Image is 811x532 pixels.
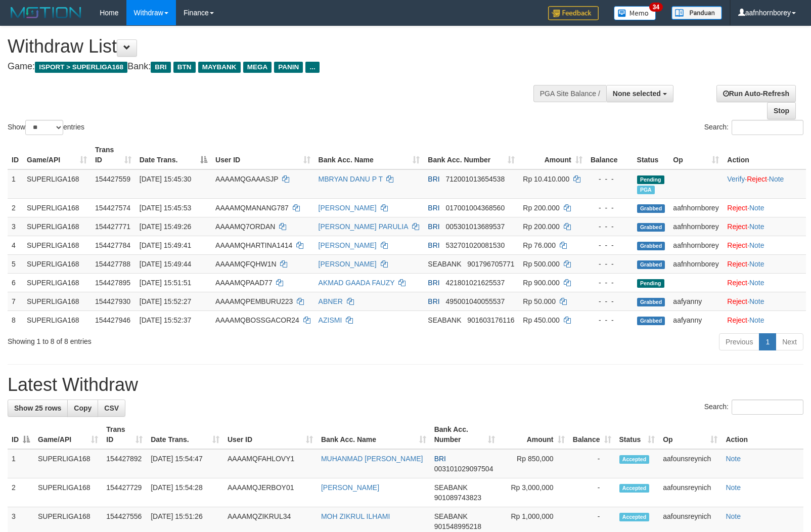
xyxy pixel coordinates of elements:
a: [PERSON_NAME] [319,241,377,249]
th: Action [723,141,806,169]
input: Search: [732,400,803,415]
span: AAAAMQ7ORDAN [215,223,275,231]
span: ISPORT > SUPERLIGA168 [35,62,127,73]
span: AAAAMQHARTINA1414 [215,241,292,249]
td: SUPERLIGA168 [23,273,91,292]
span: AAAAMQPEMBURU223 [215,297,293,305]
span: [DATE] 15:51:51 [140,279,191,287]
span: Rp 450.000 [523,316,559,324]
a: Note [749,223,764,231]
td: SUPERLIGA168 [23,217,91,236]
span: Rp 200.000 [523,223,559,231]
a: Note [726,483,741,492]
td: aafnhornborey [669,236,723,254]
span: BRI [428,223,439,231]
span: 154427559 [95,175,130,183]
span: Pending [637,279,664,288]
a: Note [749,204,764,212]
td: SUPERLIGA168 [23,198,91,217]
th: Balance [587,141,633,169]
th: Op: activate to sort column ascending [659,420,722,449]
a: Run Auto-Refresh [716,85,796,102]
span: [DATE] 15:52:27 [140,297,191,305]
span: Grabbed [637,260,665,269]
div: - - - [591,278,629,288]
td: 1 [8,169,23,199]
td: Rp 3,000,000 [499,478,568,507]
label: Search: [704,120,803,135]
td: SUPERLIGA168 [23,169,91,199]
a: Note [749,241,764,249]
input: Search: [732,120,803,135]
div: - - - [591,240,629,250]
td: 154427729 [102,478,147,507]
span: ... [305,62,319,73]
span: Copy 901603176116 to clipboard [467,316,514,324]
span: Copy 901089743823 to clipboard [434,494,481,502]
span: Rp 50.000 [523,297,556,305]
td: [DATE] 15:54:28 [147,478,223,507]
td: AAAAMQJERBOY01 [223,478,317,507]
span: Grabbed [637,298,665,306]
td: 2 [8,478,34,507]
td: AAAAMQFAHLOVY1 [223,449,317,478]
span: BTN [173,62,196,73]
span: Copy 901548995218 to clipboard [434,522,481,530]
span: BRI [151,62,170,73]
td: 5 [8,254,23,273]
td: SUPERLIGA168 [34,478,102,507]
th: Bank Acc. Number: activate to sort column ascending [430,420,500,449]
span: [DATE] 15:52:37 [140,316,191,324]
a: Reject [727,279,747,287]
th: Game/API: activate to sort column ascending [34,420,102,449]
td: aafyanny [669,311,723,329]
span: AAAAMQGAAASJP [215,175,278,183]
a: Reject [727,297,747,305]
span: Rp 76.000 [523,241,556,249]
span: [DATE] 15:49:26 [140,223,191,231]
a: Note [749,279,764,287]
span: Copy 005301013689537 to clipboard [445,223,505,231]
a: CSV [98,400,125,417]
span: Show 25 rows [14,404,61,412]
td: SUPERLIGA168 [34,449,102,478]
th: Bank Acc. Number: activate to sort column ascending [424,141,519,169]
span: BRI [428,241,439,249]
span: 154427574 [95,204,130,212]
td: aafnhornborey [669,254,723,273]
a: Reject [727,316,747,324]
a: Verify [727,175,745,183]
th: User ID: activate to sort column ascending [223,420,317,449]
td: 2 [8,198,23,217]
span: Copy 017001004368560 to clipboard [445,204,505,212]
span: Rp 10.410.000 [523,175,569,183]
th: Amount: activate to sort column ascending [519,141,586,169]
span: Copy 712001013654538 to clipboard [445,175,505,183]
td: SUPERLIGA168 [23,254,91,273]
td: SUPERLIGA168 [23,236,91,254]
h1: Latest Withdraw [8,375,803,395]
span: Copy 003101029097504 to clipboard [434,465,493,473]
td: aafounsreynich [659,478,722,507]
span: Grabbed [637,317,665,325]
span: BRI [428,279,439,287]
td: 6 [8,273,23,292]
span: 154427771 [95,223,130,231]
span: Pending [637,175,664,184]
div: Showing 1 to 8 of 8 entries [8,332,330,346]
img: panduan.png [671,6,722,20]
td: · [723,292,806,311]
span: Accepted [619,513,650,521]
a: [PERSON_NAME] [319,260,377,268]
td: 3 [8,217,23,236]
span: AAAAMQMANANG787 [215,204,289,212]
span: [DATE] 15:49:41 [140,241,191,249]
a: Show 25 rows [8,400,68,417]
span: 154427784 [95,241,130,249]
a: Reject [747,175,767,183]
span: SEABANK [434,512,468,520]
span: Grabbed [637,242,665,250]
span: Grabbed [637,223,665,232]
span: PANIN [274,62,303,73]
td: · [723,217,806,236]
